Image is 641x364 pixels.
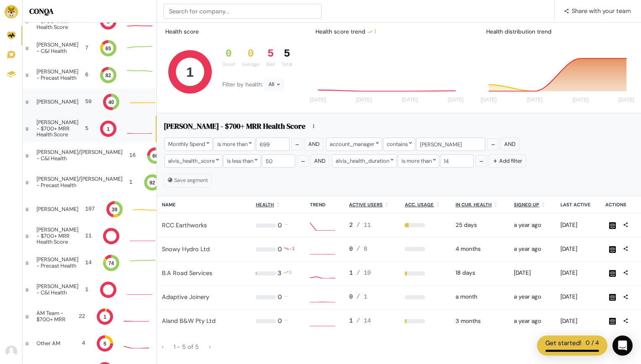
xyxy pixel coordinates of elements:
[401,97,417,103] tspan: [DATE]
[222,81,265,88] span: Filter by health:
[266,48,275,60] div: 5
[560,317,595,325] div: 2025-09-05 09:40am
[182,343,188,351] span: 5
[357,246,367,252] span: / 8
[164,138,213,151] div: Monthly Spend
[164,4,322,19] input: Search for company...
[36,12,78,30] div: [PERSON_NAME] - $700+MRR Health Score
[77,312,85,320] div: 22
[157,196,251,213] th: Name
[527,97,543,103] tspan: [DATE]
[256,202,274,208] u: Health
[398,154,439,167] div: is more than
[456,202,492,208] u: In cur. health
[5,5,18,18] img: Brand
[281,48,292,60] div: 5
[23,303,156,330] a: AM Team - $700+ MRR 22 1
[309,24,467,39] div: Health score trend
[278,269,281,278] div: 3
[500,138,519,151] button: And
[72,339,85,347] div: 4
[314,157,326,164] span: And
[405,202,434,208] u: Acc. Usage
[23,115,156,142] a: [PERSON_NAME] - $700+ MRR Health Score 5 1
[222,61,235,68] div: Good
[85,71,89,79] div: 6
[281,61,292,68] div: Total
[514,269,550,277] div: 2024-11-01 03:01pm
[405,271,446,276] div: 10%
[573,97,589,103] tspan: [DATE]
[456,317,504,325] div: 2025-06-15 10:00pm
[560,293,595,301] div: 2025-08-22 01:55pm
[310,154,329,167] button: And
[349,293,395,302] div: 0
[223,154,261,167] div: is less than
[278,293,282,302] div: 0
[174,343,177,351] span: 1
[514,293,550,301] div: 2024-10-03 11:53am
[560,269,595,277] div: 2025-09-08 03:00pm
[448,97,464,103] tspan: [DATE]
[23,330,156,357] a: Other AM 4 5
[23,35,156,62] a: [PERSON_NAME] - C&I Health 7 65
[555,196,600,213] th: Last active
[36,227,78,245] div: [PERSON_NAME] - $700+ MRR Health Score
[23,142,156,169] a: [PERSON_NAME]/[PERSON_NAME] - C&I Health 16 66
[265,78,285,91] div: All
[164,122,305,133] h5: [PERSON_NAME] - $700+ MRR Health Score
[164,154,222,167] div: alvis_health_score
[326,138,382,151] div: account_manager
[456,245,504,253] div: 2025-05-25 10:00pm
[481,97,497,103] tspan: [DATE]
[23,169,156,196] a: [PERSON_NAME]/[PERSON_NAME] - Precast Health 1 92
[479,24,638,39] div: Health distribution trend
[560,221,595,229] div: 2025-09-05 01:28pm
[36,206,78,212] div: [PERSON_NAME]
[242,48,260,60] div: 0
[504,140,516,148] span: And
[36,341,65,346] div: Other AM
[177,343,180,351] span: -
[222,48,235,60] div: 0
[162,269,212,277] a: B.A Road Services
[357,270,371,276] span: / 10
[36,176,122,188] div: [PERSON_NAME]/[PERSON_NAME] - Precast Health
[349,269,395,278] div: 1
[618,97,634,103] tspan: [DATE]
[162,317,216,325] a: Aland B&W Pty Ltd
[357,294,367,300] span: / 1
[586,338,599,348] div: 0 / 4
[214,138,255,151] div: is more than
[164,174,212,187] button: Save segment
[349,202,383,208] u: Active users
[405,223,446,227] div: 18%
[289,269,292,278] div: 3
[612,335,633,356] div: Open Intercom Messenger
[188,343,193,351] span: of
[23,250,156,276] a: [PERSON_NAME] - Precast Health 14 74
[85,98,91,106] div: 50
[514,221,550,229] div: 2024-05-15 11:32am
[349,245,395,254] div: 0
[278,317,282,326] div: 0
[356,97,372,103] tspan: [DATE]
[305,138,323,151] button: And
[36,99,78,105] div: [PERSON_NAME]
[164,26,201,38] div: Health score
[405,319,446,323] div: 7%
[560,245,595,253] div: 2025-09-01 10:08am
[514,245,550,253] div: 2024-06-11 12:24pm
[129,178,133,186] div: 1
[85,259,91,267] div: 14
[209,343,211,351] span: ›
[349,317,395,326] div: 1
[5,346,17,357] img: Avatar
[514,317,550,325] div: 2024-05-15 11:21am
[545,338,581,348] div: Get started!
[456,221,504,229] div: 2025-08-17 10:00pm
[23,62,156,88] a: [PERSON_NAME] - Precast Health 6 82
[85,286,89,294] div: 1
[514,202,539,208] u: Signed up
[36,120,78,138] div: [PERSON_NAME] - $700+ MRR Health Score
